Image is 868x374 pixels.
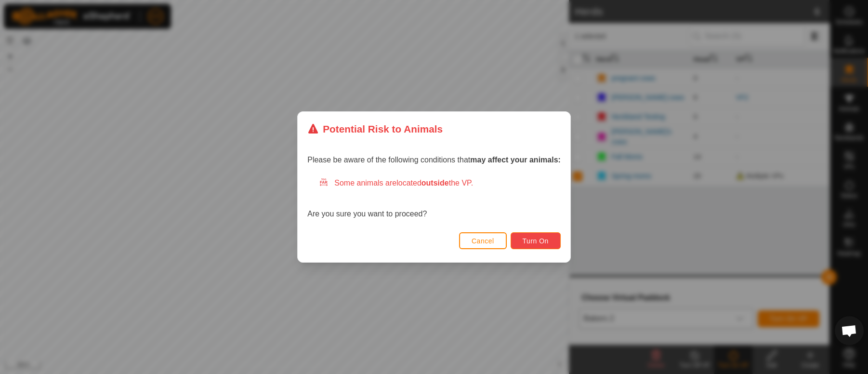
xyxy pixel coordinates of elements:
div: Some animals are [319,177,561,189]
strong: may affect your animals: [470,156,561,164]
span: Cancel [472,237,494,245]
div: Open chat [835,316,864,345]
span: located the VP. [396,179,473,187]
button: Cancel [459,232,507,249]
span: Please be aware of the following conditions that [307,156,561,164]
strong: outside [421,179,449,187]
button: Turn On [511,232,561,249]
span: Turn On [523,237,549,245]
div: Are you sure you want to proceed? [307,177,561,220]
div: Potential Risk to Animals [307,121,443,136]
